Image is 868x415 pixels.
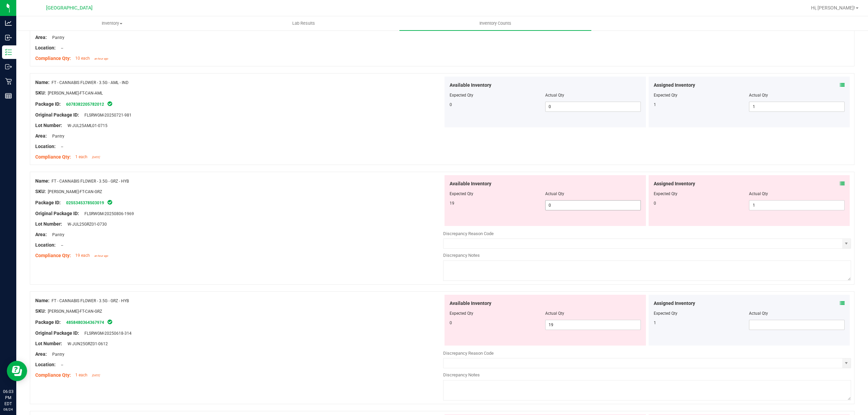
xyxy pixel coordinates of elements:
[35,112,79,118] span: Original Package ID:
[94,57,108,60] span: an hour ago
[92,156,100,159] span: [DATE]
[35,362,56,367] span: Location:
[16,16,208,30] a: Inventory
[75,253,90,258] span: 19 each
[654,82,695,89] span: Assigned Inventory
[35,253,71,258] span: Compliance Qty:
[749,201,844,210] input: 1
[66,201,104,205] a: 0255345378503019
[283,20,324,26] span: Lab Results
[58,46,63,50] span: --
[749,191,845,197] div: Actual Qty
[443,372,851,378] div: Discrepancy Notes
[749,310,845,316] div: Actual Qty
[107,199,113,206] span: In Sync
[749,92,845,98] div: Actual Qty
[443,231,494,236] span: Discrepancy Reason Code
[450,93,473,98] span: Expected Qty
[654,310,749,316] div: Expected Qty
[107,100,113,107] span: In Sync
[75,56,90,61] span: 10 each
[35,154,71,160] span: Compliance Qty:
[52,298,129,303] span: FT - CANNABIS FLOWER - 3.5G - GRZ - HYB
[450,201,454,206] span: 19
[48,309,102,314] span: [PERSON_NAME]-FT-CAN-GRZ
[35,372,71,378] span: Compliance Qty:
[35,189,46,194] span: SKU:
[58,243,63,248] span: --
[35,35,47,40] span: Area:
[35,221,62,227] span: Lot Number:
[35,308,46,314] span: SKU:
[52,179,129,184] span: FT - CANNABIS FLOWER - 3.5G - GRZ - HYB
[3,389,13,407] p: 06:03 PM EDT
[399,16,591,30] a: Inventory Counts
[450,191,473,196] span: Expected Qty
[49,35,64,40] span: Pantry
[7,361,27,381] iframe: Resource center
[811,5,855,11] span: Hi, [PERSON_NAME]!
[81,331,132,336] span: FLSRWGM-20250618-314
[654,92,749,98] div: Expected Qty
[35,341,62,346] span: Lot Number:
[5,34,12,41] inline-svg: Inbound
[64,123,107,128] span: W-JUL25AML01-0715
[654,102,749,108] div: 1
[35,45,56,50] span: Location:
[35,56,71,61] span: Compliance Qty:
[545,311,564,316] span: Actual Qty
[208,16,399,30] a: Lab Results
[35,144,56,149] span: Location:
[450,180,491,187] span: Available Inventory
[64,222,107,227] span: W-JUL25GRZ01-0730
[35,80,50,85] span: Name:
[35,123,62,128] span: Lot Number:
[654,320,749,326] div: 1
[81,113,132,118] span: FLSRWGM-20250721-981
[545,191,564,196] span: Actual Qty
[49,134,64,139] span: Pantry
[35,200,61,205] span: Package ID:
[654,180,695,187] span: Assigned Inventory
[545,93,564,98] span: Actual Qty
[470,20,520,26] span: Inventory Counts
[443,252,851,259] div: Discrepancy Notes
[35,211,79,216] span: Original Package ID:
[35,319,61,325] span: Package ID:
[654,300,695,307] span: Assigned Inventory
[92,374,100,377] span: [DATE]
[5,92,12,99] inline-svg: Reports
[450,311,473,316] span: Expected Qty
[546,320,640,330] input: 19
[450,102,452,107] span: 0
[35,133,47,139] span: Area:
[654,191,749,197] div: Expected Qty
[5,20,12,26] inline-svg: Analytics
[46,5,93,11] span: [GEOGRAPHIC_DATA]
[52,80,129,85] span: FT - CANNABIS FLOWER - 3.5G - AML - IND
[64,341,108,346] span: W-JUN25GRZ01-0612
[58,144,63,149] span: --
[35,330,79,336] span: Original Package ID:
[654,200,749,206] div: 0
[450,82,491,89] span: Available Inventory
[66,320,104,325] a: 4858480364367974
[450,300,491,307] span: Available Inventory
[58,362,63,367] span: --
[35,232,47,237] span: Area:
[49,232,64,237] span: Pantry
[35,178,50,184] span: Name:
[35,101,61,107] span: Package ID:
[35,351,47,357] span: Area:
[450,320,452,325] span: 0
[3,407,13,412] p: 08/24
[75,154,87,159] span: 1 each
[35,242,56,248] span: Location:
[49,352,64,357] span: Pantry
[48,189,102,194] span: [PERSON_NAME]-FT-CAN-GRZ
[5,49,12,56] inline-svg: Inventory
[5,78,12,85] inline-svg: Retail
[749,102,844,111] input: 1
[35,298,50,303] span: Name:
[107,318,113,325] span: In Sync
